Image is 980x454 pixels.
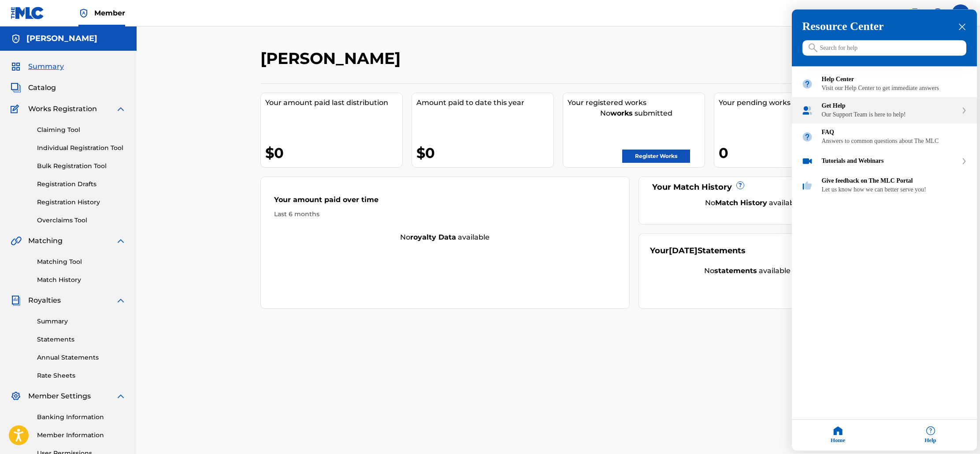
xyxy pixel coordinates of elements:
[802,20,966,34] h3: Resource Center
[809,44,817,53] svg: icon
[822,85,967,92] div: Visit our Help Center to get immediate answers
[792,67,977,199] div: entering resource center home
[792,124,977,150] div: FAQ
[802,156,813,167] img: module icon
[792,67,977,199] div: Resource center home modules
[822,76,967,83] div: Help Center
[961,108,967,114] svg: expand
[792,420,884,451] div: Home
[822,187,967,194] div: Let us know how we can better serve you!
[822,138,967,145] div: Answers to common questions about The MLC
[802,180,813,191] img: module icon
[822,103,958,110] div: Get Help
[792,173,977,199] div: Give feedback on The MLC Portal
[792,150,977,173] div: Tutorials and Webinars
[958,23,966,31] div: close resource center
[822,158,958,165] div: Tutorials and Webinars
[884,420,977,451] div: Help
[802,79,813,90] img: module icon
[961,158,967,165] svg: expand
[822,112,958,119] div: Our Support Team is here to help!
[802,105,813,116] img: module icon
[822,129,967,136] div: FAQ
[822,178,967,185] div: Give feedback on The MLC Portal
[802,131,813,143] img: module icon
[802,41,966,56] input: Search for help
[792,71,977,98] div: Help Center
[792,98,977,124] div: Get Help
